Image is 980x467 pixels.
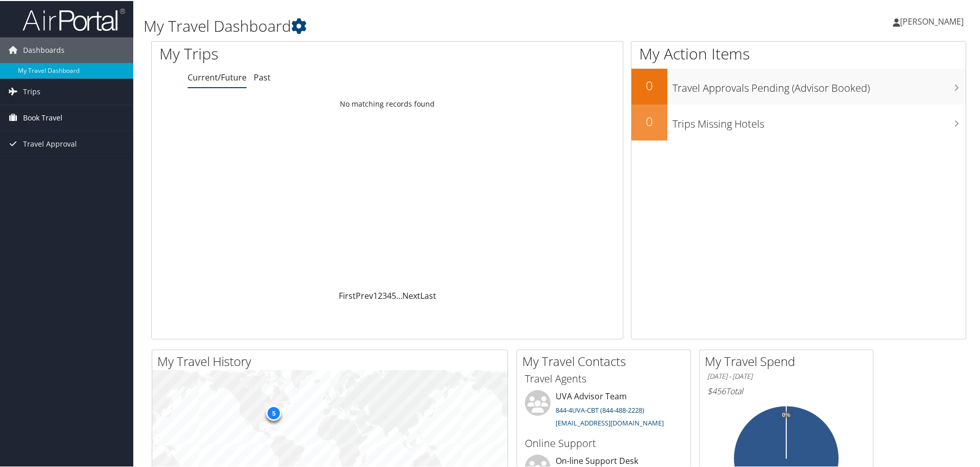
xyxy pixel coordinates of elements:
a: [EMAIL_ADDRESS][DOMAIN_NAME] [556,417,664,427]
span: $456 [707,384,726,396]
span: [PERSON_NAME] [900,15,964,26]
h2: 0 [631,112,667,129]
h3: Travel Agents [525,371,683,385]
a: 0Travel Approvals Pending (Advisor Booked) [631,68,966,104]
span: … [396,289,402,300]
a: First [339,289,356,300]
a: Past [254,71,271,82]
h1: My Travel Dashboard [144,14,697,36]
h3: Online Support [525,435,683,450]
span: Dashboards [23,36,65,62]
h1: My Trips [159,42,419,64]
h2: My Travel Contacts [522,352,690,369]
a: Current/Future [188,71,247,82]
span: Trips [23,78,40,104]
h6: [DATE] - [DATE] [707,371,865,380]
tspan: 0% [782,411,790,417]
a: [PERSON_NAME] [893,5,974,36]
span: Book Travel [23,104,63,130]
h2: 0 [631,76,667,93]
span: Travel Approval [23,130,77,156]
a: 2 [378,289,382,300]
div: 5 [266,404,281,420]
a: 844-4UVA-CBT (844-488-2228) [556,404,644,414]
a: Last [420,289,436,300]
h2: My Travel History [157,352,507,369]
h3: Trips Missing Hotels [672,111,966,130]
a: 0Trips Missing Hotels [631,104,966,139]
a: 3 [382,289,387,300]
li: UVA Advisor Team [520,389,688,431]
h6: Total [707,384,865,396]
a: 4 [387,289,392,300]
a: Next [402,289,420,300]
td: No matching records found [152,94,623,112]
h2: My Travel Spend [705,352,873,369]
img: airportal-logo.png [23,7,125,31]
h1: My Action Items [631,42,966,64]
a: 1 [373,289,378,300]
a: 5 [392,289,396,300]
h3: Travel Approvals Pending (Advisor Booked) [672,75,966,94]
a: Prev [356,289,373,300]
